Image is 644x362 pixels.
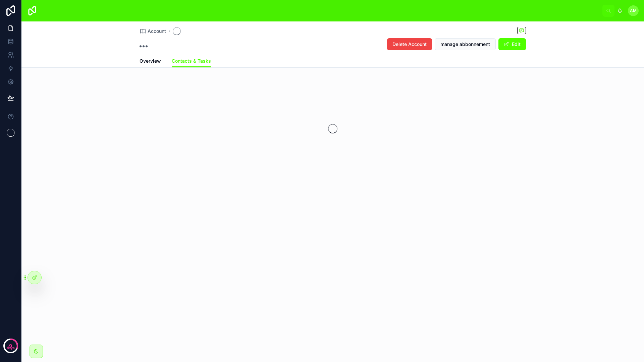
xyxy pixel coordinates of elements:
button: Edit [498,38,526,50]
span: Delete Account [392,41,427,48]
p: 9 [9,343,12,349]
span: Overview [140,58,161,64]
span: manage abbonnement [440,41,490,48]
a: Account [140,28,166,35]
span: Contacts & Tasks [172,58,211,64]
span: AM [630,8,637,13]
button: manage abbonnement [435,38,496,50]
button: Delete Account [387,38,432,50]
img: App logo [27,5,38,16]
div: scrollable content [43,9,602,12]
p: days [7,345,15,351]
span: Account [148,28,166,35]
a: Contacts & Tasks [172,55,211,68]
a: Overview [140,55,161,68]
